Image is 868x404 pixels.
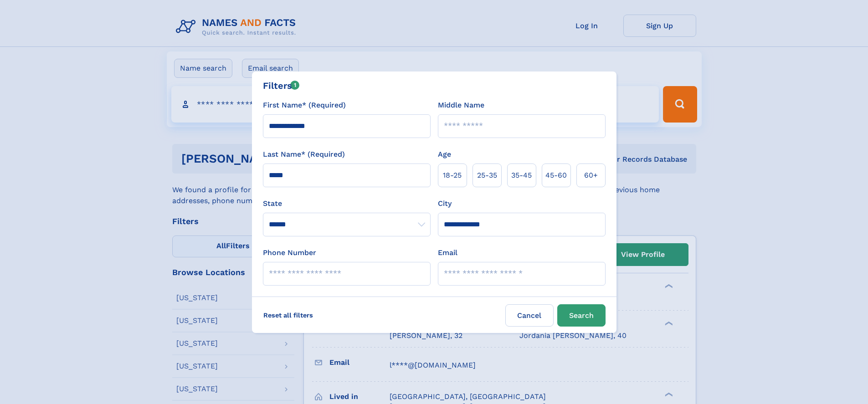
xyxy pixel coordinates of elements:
[557,304,606,327] button: Search
[438,100,484,111] label: Middle Name
[263,247,316,258] label: Phone Number
[263,198,431,209] label: State
[438,149,451,160] label: Age
[257,304,319,326] label: Reset all filters
[263,100,346,111] label: First Name* (Required)
[438,247,457,258] label: Email
[584,170,598,181] span: 60+
[438,198,452,209] label: City
[263,149,345,160] label: Last Name* (Required)
[443,170,462,181] span: 18‑25
[505,304,554,327] label: Cancel
[263,79,300,92] div: Filters
[477,170,497,181] span: 25‑35
[545,170,567,181] span: 45‑60
[511,170,532,181] span: 35‑45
